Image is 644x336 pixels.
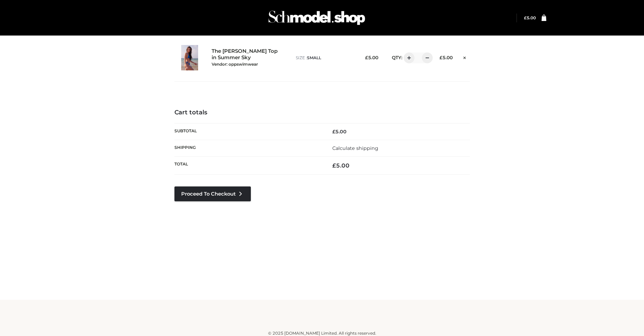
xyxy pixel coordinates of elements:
[459,52,470,61] a: Remove this item
[174,123,322,140] th: Subtotal
[524,15,536,20] bdi: 5.00
[307,55,321,60] span: SMALL
[524,15,527,20] span: £
[385,52,428,63] div: QTY:
[332,129,347,135] bdi: 5.00
[332,162,350,169] bdi: 5.00
[266,4,367,31] img: Schmodel Admin 964
[174,140,322,156] th: Shipping
[439,55,453,60] bdi: 5.00
[296,55,354,61] p: size :
[332,162,336,169] span: £
[174,157,322,175] th: Total
[365,55,378,60] bdi: 5.00
[174,186,251,201] a: Proceed to Checkout
[332,129,335,135] span: £
[212,48,281,67] a: The [PERSON_NAME] Top in Summer SkyVendor: oppswimwear
[524,15,536,20] a: £5.00
[174,109,470,116] h4: Cart totals
[365,55,368,60] span: £
[212,62,258,67] small: Vendor: oppswimwear
[332,145,378,151] a: Calculate shipping
[439,55,443,60] span: £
